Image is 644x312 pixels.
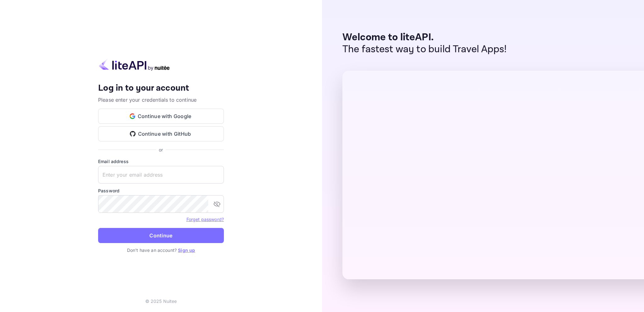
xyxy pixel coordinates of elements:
[342,43,507,55] p: The fastest way to build Travel Apps!
[178,247,195,253] a: Sign up
[98,166,224,184] input: Enter your email address
[98,96,224,104] p: Please enter your credentials to continue
[98,158,224,165] label: Email address
[145,298,177,304] p: © 2025 Nuitee
[342,31,507,43] p: Welcome to liteAPI.
[98,59,170,71] img: liteapi
[186,217,224,222] a: Forget password?
[98,109,224,124] button: Continue with Google
[211,198,223,210] button: toggle password visibility
[98,228,224,243] button: Continue
[186,216,224,222] a: Forget password?
[98,187,224,194] label: Password
[159,146,163,153] p: or
[98,247,224,253] p: Don't have an account?
[98,126,224,141] button: Continue with GitHub
[98,83,224,94] h4: Log in to your account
